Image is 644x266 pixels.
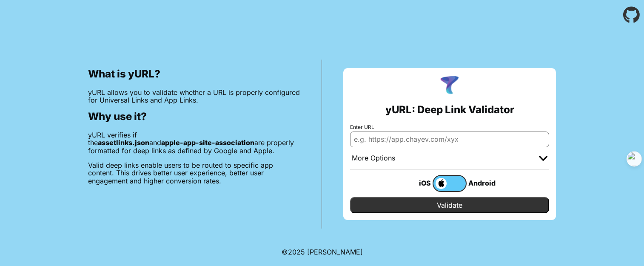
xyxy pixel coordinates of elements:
[161,138,254,147] b: apple-app-site-association
[467,177,501,189] div: Android
[282,238,363,266] footer: ©
[385,104,514,116] h2: yURL: Deep Link Validator
[88,111,300,123] h2: Why use it?
[88,131,300,154] p: yURL verifies if the and are properly formatted for deep links as defined by Google and Apple.
[350,124,549,130] label: Enter URL
[350,197,549,213] input: Validate
[98,138,149,147] b: assetlinks.json
[88,89,300,104] p: yURL allows you to validate whether a URL is properly configured for Universal Links and App Links.
[399,177,433,189] div: iOS
[288,248,305,256] span: 2025
[539,156,547,161] img: chevron
[88,161,300,185] p: Valid deep links enable users to be routed to specific app content. This drives better user exper...
[439,75,461,97] img: yURL Logo
[88,68,300,80] h2: What is yURL?
[352,154,395,163] div: More Options
[350,132,549,147] input: e.g. https://app.chayev.com/xyx
[307,248,363,256] a: Michael Ibragimchayev's Personal Site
